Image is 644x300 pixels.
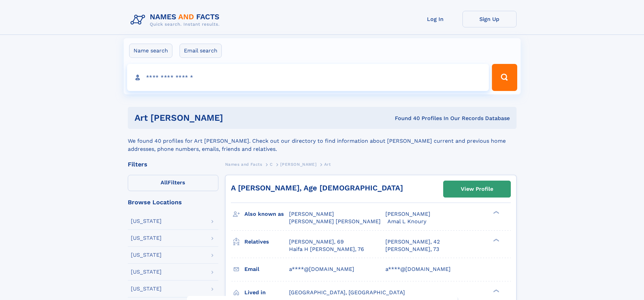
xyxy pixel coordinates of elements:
[280,162,316,167] span: [PERSON_NAME]
[408,11,462,27] a: Log In
[131,286,162,292] div: [US_STATE]
[270,162,273,167] span: C
[289,238,344,246] a: [PERSON_NAME], 69
[444,181,510,197] a: View Profile
[131,252,162,258] div: [US_STATE]
[492,289,500,293] div: ❯
[180,44,222,58] label: Email search
[127,64,489,91] input: search input
[128,175,218,191] label: Filters
[135,114,309,122] h1: Art [PERSON_NAME]
[492,210,500,215] div: ❯
[128,161,218,167] div: Filters
[244,263,289,275] h3: Email
[231,184,403,192] a: A [PERSON_NAME], Age [DEMOGRAPHIC_DATA]
[309,115,510,122] div: Found 40 Profiles In Our Records Database
[289,211,334,217] span: [PERSON_NAME]
[461,181,493,197] div: View Profile
[462,11,517,27] a: Sign Up
[128,11,225,29] img: Logo Names and Facts
[289,289,405,296] span: [GEOGRAPHIC_DATA], [GEOGRAPHIC_DATA]
[385,238,440,246] a: [PERSON_NAME], 42
[324,162,331,167] span: Art
[129,44,172,58] label: Name search
[131,218,162,224] div: [US_STATE]
[225,160,262,168] a: Names and Facts
[289,218,381,225] span: [PERSON_NAME] [PERSON_NAME]
[280,160,316,168] a: [PERSON_NAME]
[128,199,218,205] div: Browse Locations
[244,287,289,298] h3: Lived in
[128,129,517,153] div: We found 40 profiles for Art [PERSON_NAME]. Check out our directory to find information about [PE...
[270,160,273,168] a: C
[131,269,162,275] div: [US_STATE]
[131,235,162,241] div: [US_STATE]
[385,246,439,253] a: [PERSON_NAME], 73
[289,246,364,253] a: Haifa H [PERSON_NAME], 76
[385,211,430,217] span: [PERSON_NAME]
[387,218,426,225] span: Amal L Knoury
[492,64,517,91] button: Search Button
[244,236,289,248] h3: Relatives
[244,208,289,220] h3: Also known as
[492,238,500,242] div: ❯
[161,179,168,186] span: All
